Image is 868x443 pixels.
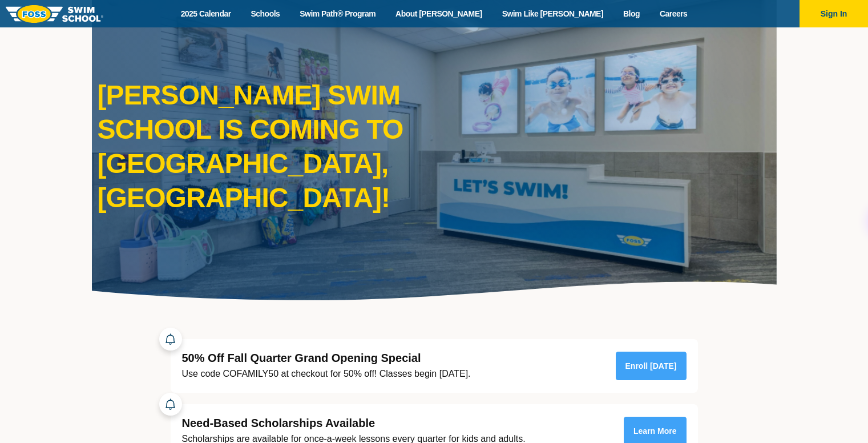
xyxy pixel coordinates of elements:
a: Swim Path® Program [290,9,386,19]
a: Swim Like [PERSON_NAME] [492,9,613,19]
h1: [PERSON_NAME] Swim School is coming to [GEOGRAPHIC_DATA], [GEOGRAPHIC_DATA]! [98,78,429,215]
a: Blog [613,9,650,19]
a: 2025 Calendar [171,9,241,19]
a: About [PERSON_NAME] [386,9,492,19]
a: Careers [649,9,697,19]
a: Enroll [DATE] [616,352,687,380]
div: Use code COFAMILY50 at checkout for 50% off! Classes begin [DATE]. [182,366,471,381]
div: 50% Off Fall Quarter Grand Opening Special [182,351,471,366]
div: Need-Based Scholarships Available [182,416,526,431]
a: Schools [241,9,290,19]
img: FOSS Swim School Logo [6,5,103,23]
